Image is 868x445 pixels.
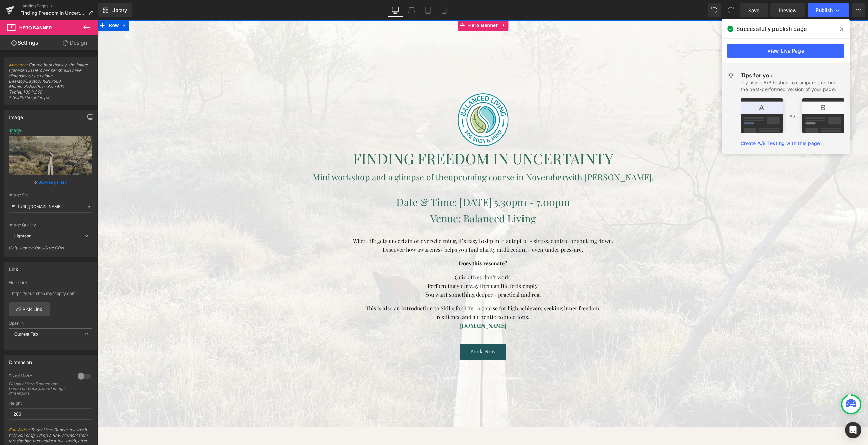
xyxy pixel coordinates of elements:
a: Browse gallery [38,176,67,188]
a: Desktop [387,3,403,17]
span: freedom - even under pressure. [408,226,485,233]
span: Venue: Balanced Living [332,191,438,205]
a: View Live Page [727,44,844,58]
font: Quick fixes don’t work. [357,253,413,260]
button: Redo [724,3,737,17]
font: FINDING FREEDOM IN UNCERTAINTY [255,128,515,148]
a: Preview [770,3,805,17]
a: Book Now [362,323,408,339]
b: Current Tab [14,331,38,337]
img: light.svg [727,71,735,79]
div: Image Quality [9,223,92,227]
a: Attention [9,62,27,67]
a: New Library [98,3,132,17]
img: tip.png [741,98,844,133]
span: Date & Time: [DATE] 5.30pm - 7.00pm [298,175,472,188]
div: Image [9,110,23,120]
b: Does this resonate? [361,239,409,246]
font: resilience and authentic connections. [339,293,431,300]
div: Image [9,128,21,133]
font: Mini workshop and a glimpse of the [215,151,350,162]
div: Open Intercom Messenger [845,422,861,438]
a: Landing Pages [20,3,98,9]
font: This is also an introduction to Skills for Life - [268,284,379,291]
span: Publish [816,7,833,13]
div: Only support for UCare CDN [9,245,92,255]
input: auto [9,408,92,420]
font: Discover how awareness helps you find clarity and [285,226,408,233]
a: Full Width [9,427,28,432]
span: Preview [778,7,797,14]
a: Tablet [420,3,436,17]
div: Fixed Mode [9,373,71,380]
a: [DOMAIN_NAME] [362,302,408,309]
a: Mobile [436,3,452,17]
a: Pick Link [9,302,50,316]
button: Publish [808,3,849,17]
div: Try using A/B testing to compare and find the best-performed version of your page. [741,79,844,93]
div: or [9,179,92,186]
span: with [PERSON_NAME]. [468,151,556,162]
button: More [852,3,865,17]
font: You want something deeper - practical and real [327,270,443,278]
font: Performing your way through life feels empty. [330,262,441,269]
b: Lightest [14,233,31,238]
div: Display Hero Banner box based on background image dimension. [9,382,70,396]
span: Finding Freedom in Uncertainty Registration [20,10,85,16]
font: When life gets uncertain or overwhelming, it’s easy to [255,217,386,224]
span: : For the best display, the image uploaded in Hero banner should have dimensions* as below: Deskt... [9,62,92,105]
span: Successfully publish page [736,25,807,33]
div: Tips for you [741,71,844,79]
span: slip into autopilot - stress, control or shutting down. [386,217,515,224]
a: Create A/B Testing with this page [741,140,820,146]
div: Open In [9,321,92,326]
span: Save [748,7,759,14]
div: Image Src [9,193,92,197]
span: a course for high achievers seeking inner freedom, [379,284,502,291]
a: Laptop [403,3,420,17]
div: Link [9,263,18,272]
input: Link [9,201,92,213]
div: Hero Link [9,280,92,285]
div: Dimension [9,356,32,365]
span: Hero Banner [19,25,52,31]
a: Design [51,35,100,50]
button: Undo [708,3,721,17]
span: upcoming course in November [350,151,468,162]
input: https://your-shop.myshopify.com [9,288,92,299]
div: Height [9,401,92,406]
span: Library [111,7,127,13]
